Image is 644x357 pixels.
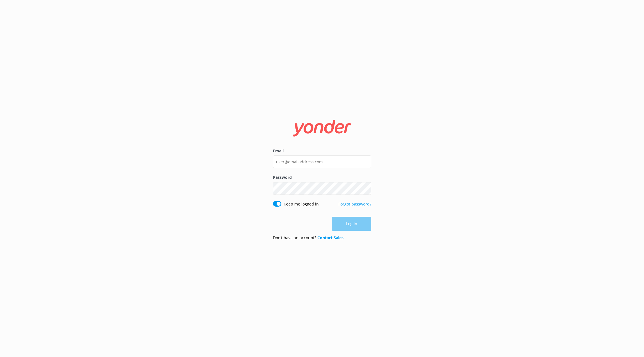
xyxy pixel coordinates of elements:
[273,235,344,241] p: Don’t have an account?
[360,183,371,194] button: Show password
[273,155,371,168] input: user@emailaddress.com
[284,201,319,207] label: Keep me logged in
[273,174,371,180] label: Password
[317,235,344,240] a: Contact Sales
[338,201,371,207] a: Forgot password?
[273,148,371,154] label: Email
